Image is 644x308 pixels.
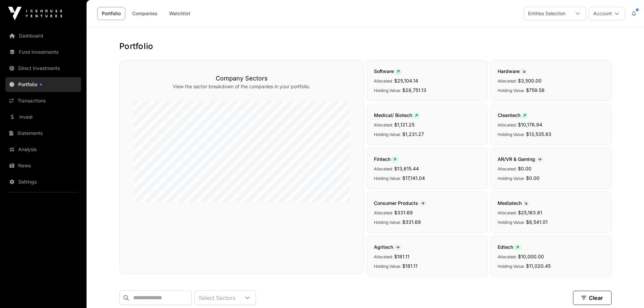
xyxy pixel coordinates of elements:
span: Allocated: [498,254,517,259]
a: Dashboard [5,28,81,43]
a: Analysis [5,142,81,157]
span: Allocated: [374,122,393,127]
span: Consumer Products [374,200,427,206]
h1: Portfolio [119,41,612,52]
span: $25,163.61 [518,210,542,215]
span: Allocated: [498,210,517,215]
span: $1,121.25 [394,122,414,127]
span: Agritech [374,244,402,250]
div: Select Sectors [195,291,239,305]
span: $0.00 [518,166,531,171]
a: Transactions [5,93,81,108]
span: Allocated: [374,78,393,84]
div: Entities Selection [524,7,570,20]
span: Holding Value: [374,220,401,225]
button: Account [589,7,625,20]
a: Companies [128,7,162,20]
a: Portfolio [5,77,81,92]
span: AR/VR & Gaming [498,156,544,162]
span: $181.11 [402,263,418,269]
a: Direct Investments [5,61,81,76]
a: Portfolio [97,7,125,20]
span: Holding Value: [374,176,401,181]
span: $0.00 [526,175,540,181]
a: News [5,158,81,173]
span: $13,615.44 [394,166,419,171]
p: View the sector breakdown of the companies in your portfolio. [133,83,350,90]
span: $181.11 [394,254,409,259]
span: $331.69 [402,219,421,225]
span: $13,535.93 [526,131,551,137]
img: Icehouse Ventures Logo [8,7,62,20]
a: Fund Investments [5,45,81,60]
span: Allocated: [374,254,393,259]
button: Clear [573,291,612,305]
span: $17,141.04 [402,175,425,181]
span: Hardware [498,68,528,74]
span: $759.58 [526,87,545,93]
span: $28,751.13 [402,87,426,93]
span: Medical/ Biotech [374,112,421,118]
span: $10,000.00 [518,254,544,259]
span: Allocated: [498,166,517,171]
span: Holding Value: [374,264,401,269]
span: Holding Value: [498,264,525,269]
span: Allocated: [498,122,517,127]
span: Holding Value: [498,132,525,137]
span: Holding Value: [498,88,525,93]
span: Mediatech [498,200,530,206]
span: Holding Value: [374,88,401,93]
a: Invest [5,110,81,124]
a: Watchlist [165,7,195,20]
span: $331.69 [394,210,413,215]
span: Edtech [498,244,522,250]
iframe: Chat Widget [610,276,644,308]
span: $10,176.94 [518,122,542,127]
span: Holding Value: [498,176,525,181]
span: Software [374,68,402,74]
a: Settings [5,174,81,189]
span: Allocated: [374,210,393,215]
span: Allocated: [374,166,393,171]
span: Fintech [374,156,399,162]
span: Holding Value: [374,132,401,137]
h3: Company Sectors [133,74,350,83]
span: $3,500.00 [518,78,542,84]
span: $8,541.01 [526,219,548,225]
span: Holding Value: [498,220,525,225]
span: Cleantech [498,112,529,118]
span: $11,020.45 [526,263,551,269]
span: $25,104.14 [394,78,418,84]
span: $1,231.27 [402,131,424,137]
a: Statements [5,126,81,141]
span: Allocated: [498,78,517,84]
